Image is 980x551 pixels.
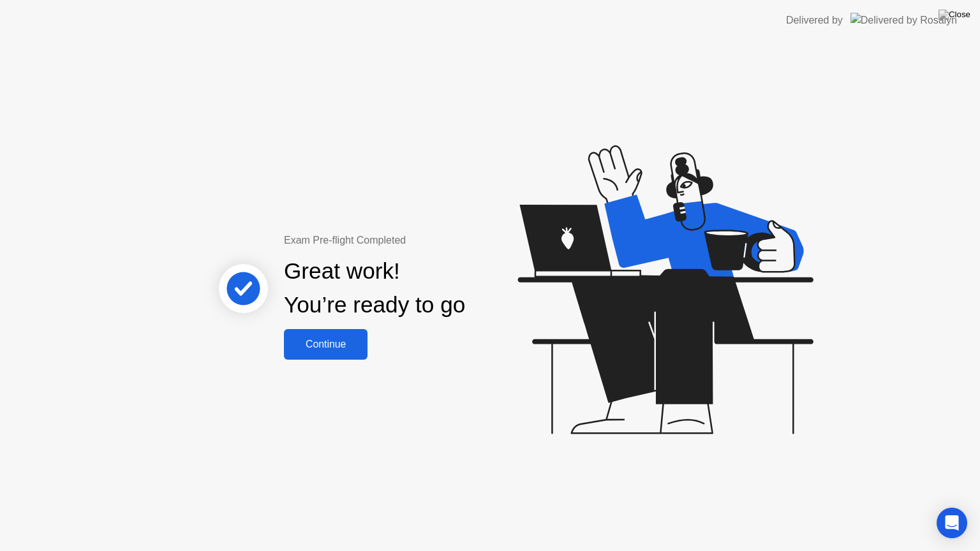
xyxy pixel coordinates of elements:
[939,10,970,20] img: Close
[850,13,957,27] img: Delivered by Rosalyn
[937,508,967,538] div: Open Intercom Messenger
[786,13,843,28] div: Delivered by
[288,339,364,350] div: Continue
[284,233,547,248] div: Exam Pre-flight Completed
[284,329,367,360] button: Continue
[284,254,465,322] div: Great work! You’re ready to go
